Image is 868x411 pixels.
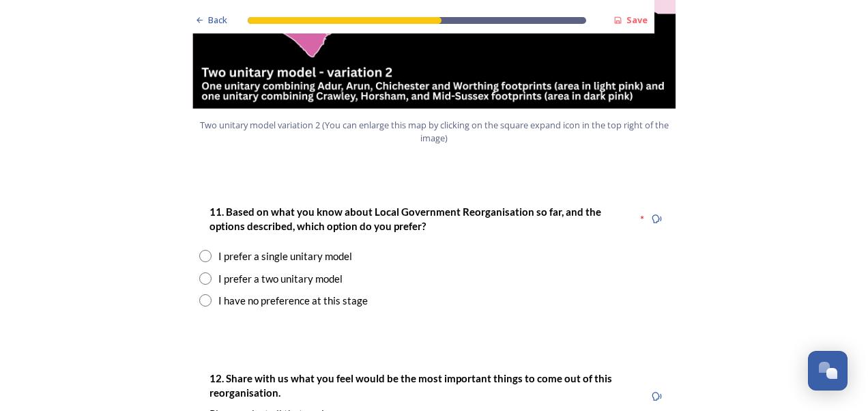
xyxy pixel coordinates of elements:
strong: Save [626,14,648,26]
div: I have no preference at this stage [218,293,368,309]
strong: 11. Based on what you know about Local Government Reorganisation so far, and the options describe... [209,205,603,232]
div: I prefer a single unitary model [218,249,352,264]
span: Two unitary model variation 2 (You can enlarge this map by clicking on the square expand icon in ... [199,119,669,145]
strong: 12. Share with us what you feel would be the most important things to come out of this reorganisa... [209,372,614,399]
button: Open Chat [808,351,848,391]
div: I prefer a two unitary model [218,271,343,287]
span: Back [208,14,227,27]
